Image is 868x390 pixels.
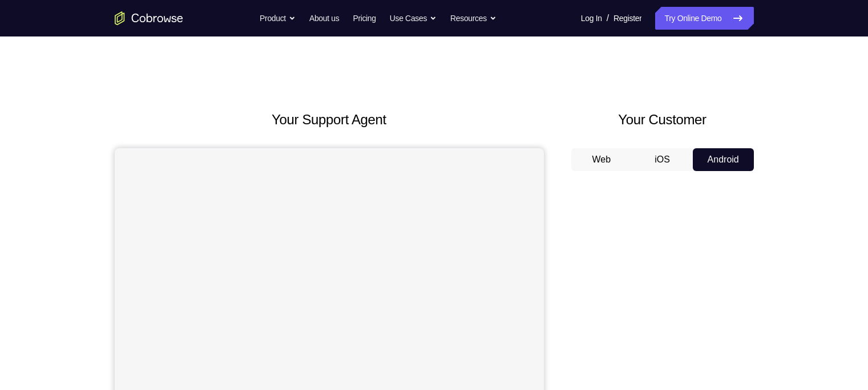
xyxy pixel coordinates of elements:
[613,7,641,30] a: Register
[581,7,602,30] a: Log In
[632,148,693,171] button: iOS
[450,7,496,30] button: Resources
[115,109,544,130] h2: Your Support Agent
[115,11,183,25] a: Go to the home page
[260,7,296,30] button: Product
[309,7,339,30] a: About us
[353,7,376,30] a: Pricing
[571,109,754,130] h2: Your Customer
[390,7,437,30] button: Use Cases
[571,148,632,171] button: Web
[655,7,753,30] a: Try Online Demo
[693,148,754,171] button: Android
[607,11,609,25] span: /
